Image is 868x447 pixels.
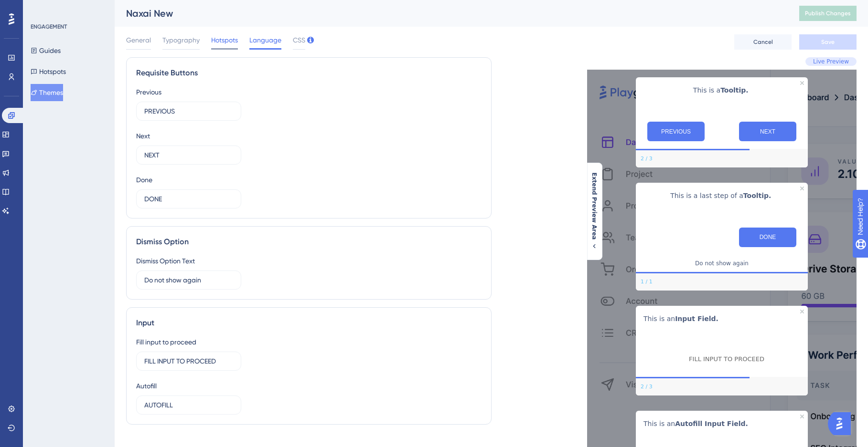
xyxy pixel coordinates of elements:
[211,34,238,46] span: Hotspots
[636,273,808,291] div: Footer
[641,383,653,391] div: Step 2 of 3
[636,378,808,395] div: Footer
[743,192,772,199] b: Tooltip.
[675,315,718,322] b: Input Field.
[689,355,764,364] p: FILL INPUT TO PROCEED
[136,67,482,79] div: Requisite Buttons
[739,228,796,247] button: Done
[126,7,775,20] div: Naxai New
[162,34,200,46] span: Typography
[800,81,804,85] div: Close Preview
[136,86,161,98] div: Previous
[136,317,482,329] div: Input
[695,260,749,267] div: Do not show again
[821,38,835,46] span: Save
[643,418,800,429] p: This is an
[293,34,305,46] span: CSS
[753,38,773,46] span: Cancel
[31,42,61,59] button: Guides
[31,63,66,80] button: Hotspots
[31,23,67,31] div: ENGAGEMENT
[136,336,196,348] div: Fill input to proceed
[643,85,800,96] p: This is a
[800,187,804,190] div: Close Preview
[647,122,705,141] button: Previous
[136,174,152,186] div: Done
[144,400,233,410] input: Autofill
[144,356,233,366] input: Fill input to proceed
[136,255,195,267] div: Dismiss Option Text
[126,34,151,46] span: General
[144,275,233,285] input: Dismiss Option Text
[136,130,150,142] div: Next
[641,155,653,163] div: Step 2 of 3
[734,34,792,50] button: Cancel
[739,122,796,141] button: Next
[641,278,653,286] div: Step 1 of 1
[144,194,233,204] input: Done
[587,172,602,250] button: Extend Preview Area
[720,86,749,94] b: Tooltip.
[643,313,800,324] p: This is an
[799,6,857,21] button: Publish Changes
[249,34,281,46] span: Language
[813,58,849,65] span: Live Preview
[675,420,748,427] b: Autofill Input Field.
[590,172,598,239] span: Extend Preview Area
[800,310,804,313] div: Close Preview
[805,10,851,17] span: Publish Changes
[31,84,63,101] button: Themes
[136,236,482,248] div: Dismiss Option
[828,409,857,438] iframe: UserGuiding AI Assistant Launcher
[800,415,804,418] div: Close Preview
[799,34,857,50] button: Save
[144,106,233,116] input: Previous
[144,150,233,160] input: Next
[22,2,60,14] span: Need Help?
[643,190,800,201] p: This is a last step of a
[636,150,808,167] div: Footer
[136,380,157,392] div: Autofill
